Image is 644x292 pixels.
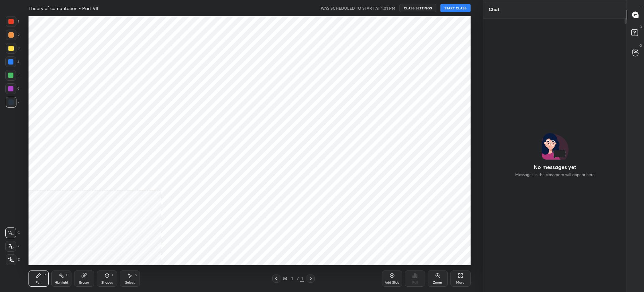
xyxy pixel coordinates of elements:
div: More [456,281,465,284]
div: Eraser [79,281,89,284]
h4: Theory of computation - Part VII [29,5,98,11]
p: D [640,24,642,29]
div: Highlight [55,281,68,284]
div: 1 [6,16,19,27]
div: P [44,274,46,277]
div: 4 [5,56,19,67]
div: 5 [5,70,19,81]
p: T [640,5,642,10]
div: C [5,227,20,238]
div: / [297,277,299,281]
div: H [66,274,68,277]
p: Chat [483,0,505,18]
div: 2 [6,30,19,40]
div: Select [125,281,135,284]
div: X [5,241,20,252]
div: Z [6,254,20,265]
div: L [112,274,114,277]
div: 1 [288,277,295,281]
button: START CLASS [440,4,471,12]
button: CLASS SETTINGS [399,4,436,12]
div: 3 [6,43,19,54]
h5: WAS SCHEDULED TO START AT 1:01 PM [321,5,395,11]
div: Shapes [101,281,113,284]
div: 7 [6,97,19,108]
p: G [639,43,642,48]
div: 1 [300,276,304,282]
div: 6 [5,83,19,94]
div: Pen [36,281,42,284]
div: Add Slide [385,281,399,284]
div: S [135,274,137,277]
div: Zoom [433,281,442,284]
